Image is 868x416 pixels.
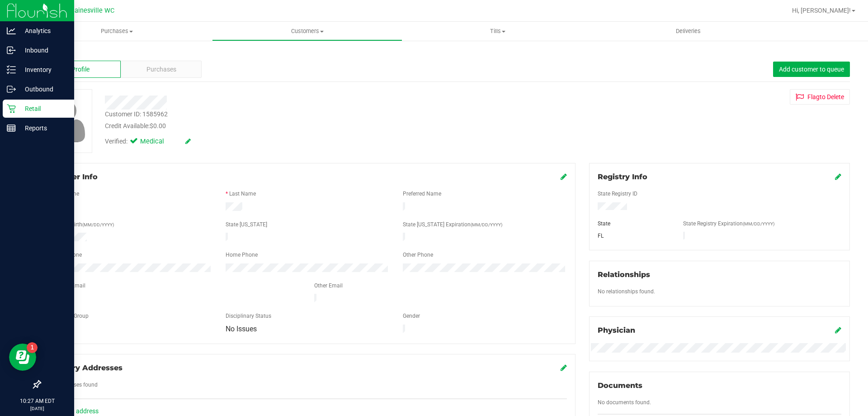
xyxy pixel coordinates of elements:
label: Other Phone [403,251,433,259]
span: Gainesville WC [70,7,114,14]
span: $0.00 [150,122,166,129]
a: Purchases [22,22,212,41]
inline-svg: Reports [7,124,16,133]
p: 10:27 AM EDT [4,397,70,405]
label: Last Name [229,190,256,198]
inline-svg: Inbound [7,46,16,55]
label: State Registry Expiration [683,220,774,228]
span: (MM/DD/YYYY) [743,221,774,226]
div: Credit Available: [105,121,503,131]
a: Tills [402,22,593,41]
span: Registry Info [598,172,647,181]
p: Analytics [16,25,70,36]
span: Relationships [598,270,650,279]
p: Reports [16,123,70,134]
a: Customers [212,22,402,41]
span: No Issues [226,325,257,333]
span: Deliveries [664,27,713,35]
iframe: Resource center [9,344,36,371]
button: Flagto Delete [790,89,850,105]
p: Inventory [16,64,70,75]
inline-svg: Inventory [7,65,16,74]
a: Deliveries [593,22,783,41]
span: Customers [212,27,402,35]
label: State [US_STATE] [226,220,267,229]
inline-svg: Retail [7,104,16,113]
p: [DATE] [4,405,70,412]
p: Inbound [16,45,70,56]
iframe: Resource center unread badge [27,342,38,353]
span: No documents found. [598,399,651,406]
span: Profile [71,65,90,74]
label: Preferred Name [403,190,441,198]
div: FL [591,232,677,240]
button: Add customer to queue [773,62,850,77]
label: No relationships found. [598,287,655,296]
div: State [591,220,677,228]
label: Home Phone [226,251,258,259]
inline-svg: Analytics [7,26,16,35]
span: Tills [403,27,592,35]
span: Delivery Addresses [48,363,123,372]
div: Customer ID: 1585962 [105,110,168,119]
inline-svg: Outbound [7,85,16,94]
label: State Registry ID [598,190,637,198]
label: Gender [403,312,420,320]
label: Disciplinary Status [226,312,271,320]
label: State [US_STATE] Expiration [403,220,502,229]
span: Add customer to queue [779,66,844,73]
span: Purchases [146,65,176,74]
span: Medical [140,137,176,147]
label: Date of Birth [52,220,114,229]
span: Documents [598,381,642,390]
p: Outbound [16,84,70,95]
span: (MM/DD/YYYY) [471,222,502,227]
span: Purchases [22,27,212,35]
span: (MM/DD/YYYY) [82,222,114,227]
span: Physician [598,326,635,335]
p: Retail [16,103,70,114]
span: Hi, [PERSON_NAME]! [792,7,851,14]
label: Other Email [314,282,343,290]
div: Verified: [105,137,191,147]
